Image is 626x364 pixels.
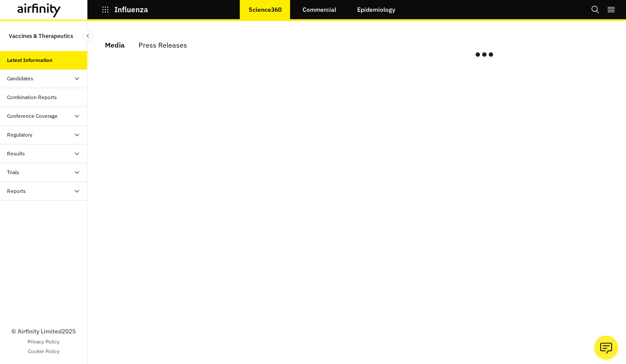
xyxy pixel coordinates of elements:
[7,56,52,64] div: Latest Information
[7,150,25,158] div: Results
[82,30,94,41] button: Close Sidebar
[28,338,59,346] a: Privacy Policy
[591,2,600,17] button: Search
[9,28,73,44] p: Vaccines & Therapeutics
[7,75,33,82] div: Candidates
[7,112,58,120] div: Conference Coverage
[28,347,59,355] a: Cookie Policy
[105,38,125,52] div: Media
[115,6,148,14] p: Influenza
[139,38,187,52] div: Press Releases
[594,336,618,360] button: Ask our analysts
[11,327,76,336] p: © Airfinity Limited 2025
[7,131,32,139] div: Regulatory
[7,93,57,101] div: Combination Reports
[7,187,26,195] div: Reports
[249,6,282,13] p: Science360
[7,168,19,176] div: Trials
[101,2,148,17] button: Influenza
